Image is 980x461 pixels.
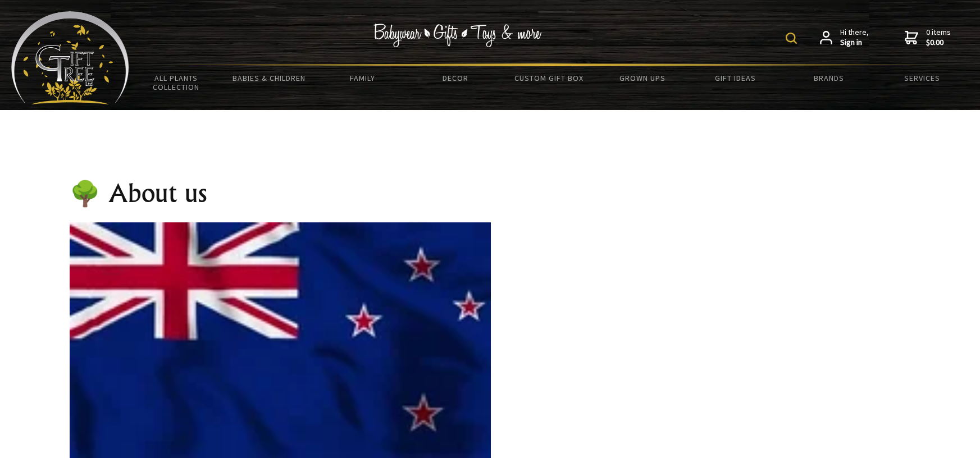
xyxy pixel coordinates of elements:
[840,38,869,48] strong: Sign in
[876,66,969,90] a: Services
[70,180,491,207] h1: 🌳 About us
[596,66,689,90] a: Grown Ups
[786,33,797,44] img: product search
[129,66,222,99] a: All Plants Collection
[905,28,951,47] a: 0 items$0.00
[926,27,951,47] span: 0 items
[222,66,316,90] a: Babies & Children
[782,66,876,90] a: Brands
[316,66,409,90] a: Family
[502,66,595,90] a: Custom Gift Box
[926,38,951,48] strong: $0.00
[373,24,542,47] img: Babywear - Gifts - Toys & more
[820,28,869,47] a: Hi there,Sign in
[840,28,869,47] span: Hi there,
[11,11,129,104] img: Babyware - Gifts - Toys and more...
[689,66,782,90] a: Gift Ideas
[409,66,502,90] a: Decor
